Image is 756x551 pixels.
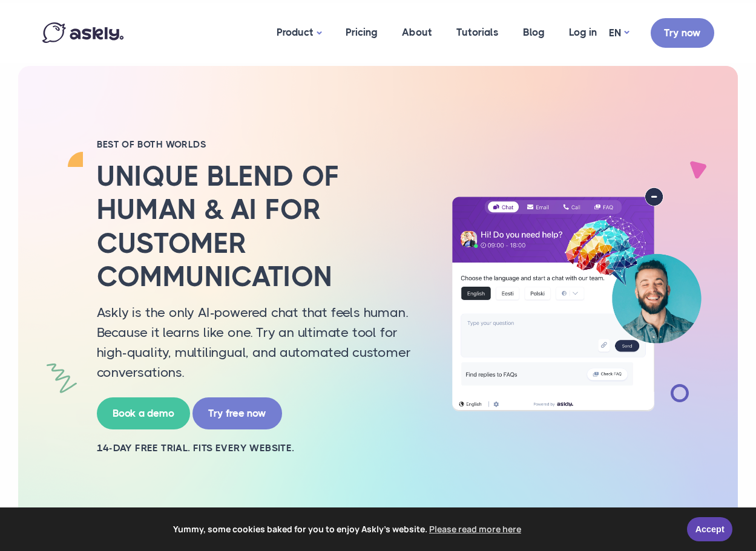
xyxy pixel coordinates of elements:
a: EN [609,24,629,42]
a: Log in [557,3,609,62]
p: Askly is the only AI-powered chat that feels human. Because it learns like one. Try an ultimate t... [97,302,424,382]
a: Try free now [192,397,282,429]
a: learn more about cookies [427,520,523,538]
a: Product [265,3,334,63]
a: Try now [651,18,714,48]
a: Blog [511,3,557,62]
span: Yummy, some cookies baked for you to enjoy Askly's website. [18,520,679,538]
img: AI multilingual chat [442,187,711,411]
a: Pricing [334,3,390,62]
a: Book a demo [97,397,190,429]
h2: 14-day free trial. Fits every website. [97,442,424,455]
a: About [390,3,444,62]
img: Askly [42,22,123,43]
a: Accept [687,517,732,541]
a: Tutorials [444,3,511,62]
h2: Unique blend of human & AI for customer communication [97,160,424,293]
h2: BEST OF BOTH WORLDS [97,139,424,151]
